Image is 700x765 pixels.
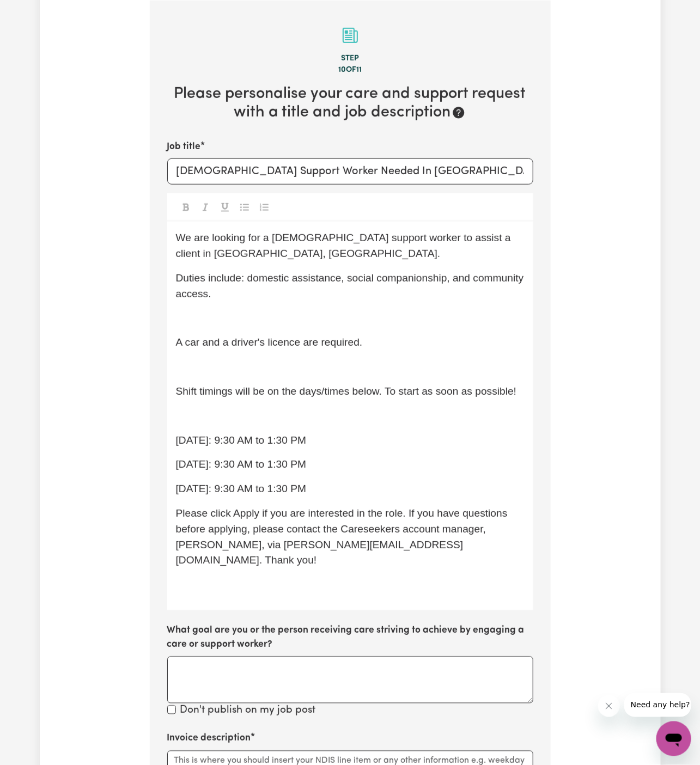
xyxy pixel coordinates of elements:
[167,85,533,123] h2: Please personalise your care and support request with a title and job description
[176,458,307,470] span: [DATE]: 9:30 AM to 1:30 PM
[217,200,233,214] button: Toggle undefined
[167,140,201,154] label: Job title
[257,200,272,214] button: Toggle undefined
[176,434,307,446] span: [DATE]: 9:30 AM to 1:30 PM
[176,232,514,259] span: We are looking for a [DEMOGRAPHIC_DATA] support worker to assist a client in [GEOGRAPHIC_DATA], [...
[237,200,252,214] button: Toggle undefined
[176,336,363,348] span: A car and a driver's licence are required.
[198,200,213,214] button: Toggle undefined
[656,721,691,756] iframe: Button to launch messaging window
[167,732,251,746] label: Invoice description
[178,200,193,214] button: Toggle undefined
[176,507,510,566] span: Please click Apply if you are interested in the role. If you have questions before applying, plea...
[167,158,533,185] input: e.g. Care worker needed in North Sydney for aged care
[180,703,316,719] label: Don't publish on my job post
[167,64,533,76] div: 10 of 11
[624,693,691,717] iframe: Message from company
[176,272,527,299] span: Duties include: domestic assistance, social companionship, and community access.
[167,623,533,652] label: What goal are you or the person receiving care striving to achieve by engaging a care or support ...
[167,53,533,65] div: Step
[176,385,517,397] span: Shift timings will be on the days/times below. To start as soon as possible!
[176,483,307,494] span: [DATE]: 9:30 AM to 1:30 PM
[598,695,620,717] iframe: Close message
